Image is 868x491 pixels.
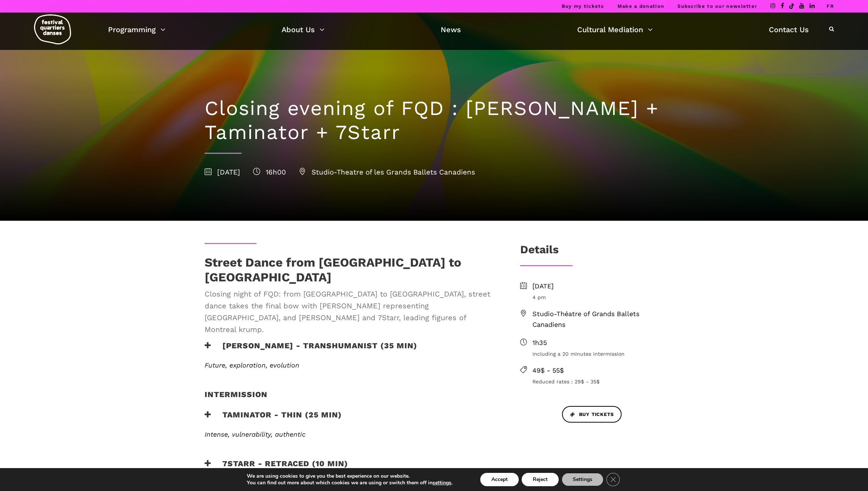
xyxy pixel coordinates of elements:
button: Accept [480,473,519,486]
a: Make a donation [618,3,665,9]
a: FR [827,3,834,9]
span: Including a 20 minutes intermission [532,350,663,358]
span: 49$ - 55$ [532,365,663,376]
button: settings [433,480,451,486]
span: [DATE] [532,281,663,292]
h4: Intermission [205,390,268,408]
h3: Taminator - Thin (25 min) [205,410,342,429]
em: Intense, vulnerability, authentic [205,430,306,438]
button: Settings [562,473,603,486]
h3: 7Starr - Retraced (10 min) [205,459,348,477]
p: You can find out more about which cookies we are using or switch them off in . [247,480,452,486]
span: 4 pm [532,293,663,301]
a: Buy my tickets [562,3,604,9]
a: Programming [108,23,165,36]
a: Contact Us [769,23,809,36]
span: [DATE] [205,168,240,176]
a: Buy tickets [562,406,622,423]
img: logo-fqd-med [34,14,71,44]
span: 1h35 [532,338,663,348]
a: Cultural Mediation [577,23,653,36]
span: Studio-Théatre of Grands Ballets Canadiens [532,309,663,330]
button: Reject [522,473,559,486]
h1: Street Dance from [GEOGRAPHIC_DATA] to [GEOGRAPHIC_DATA] [205,255,496,284]
p: We are using cookies to give you the best experience on our website. [247,473,452,480]
h3: [PERSON_NAME] - TRANSHUMANIST (35 min) [205,341,417,359]
span: Reduced rates : 29$ - 35$ [532,377,663,386]
span: Closing night of FQD: from [GEOGRAPHIC_DATA] to [GEOGRAPHIC_DATA], street dance takes the final b... [205,288,496,335]
span: Buy tickets [570,411,614,419]
a: About Us [282,23,324,36]
h3: Details [520,243,559,261]
span: Future, exploration, evolution [205,361,299,369]
a: Subscribe to our newsletter [677,3,757,9]
span: 16h00 [253,168,286,176]
span: Studio-Theatre of les Grands Ballets Canadiens [299,168,475,176]
h1: Closing evening of FQD : [PERSON_NAME] + Taminator + 7Starr [205,96,663,145]
a: News [441,23,461,36]
button: Close GDPR Cookie Banner [606,473,620,486]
